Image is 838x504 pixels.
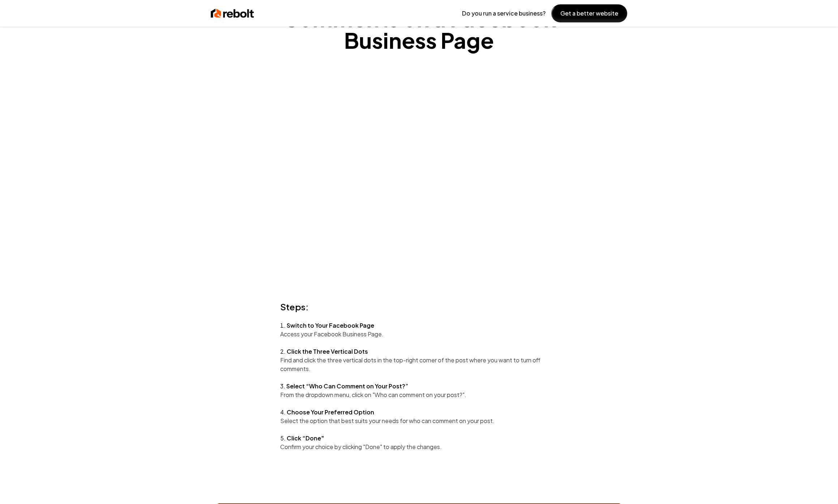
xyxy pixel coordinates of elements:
iframe: How to Turn off Comments on a Facebook Business Page [234,74,604,272]
p: Do you run a service business? [462,9,546,18]
p: Find and click the three vertical dots in the top-right corner of the post where you want to turn... [280,356,558,373]
p: Select the option that best suits your needs for who can comment on your post. [280,417,558,425]
h3: Steps: [280,301,558,313]
h2: Click “Done" [287,434,324,443]
h2: Click the Three Vertical Dots [287,347,368,356]
p: Confirm your choice by clicking "Done" to apply the changes. [280,443,558,451]
button: Get a better website [551,4,627,22]
h2: Select “Who Can Comment on Your Post?” [286,382,408,391]
h2: Choose Your Preferred Option [287,408,374,417]
p: From the dropdown menu, click on "Who can comment on your post?". [280,391,558,399]
img: rebolt-full-dark.png [211,8,254,19]
h2: Switch to Your Facebook Page [287,321,374,330]
p: Access your Facebook Business Page. [280,330,558,339]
